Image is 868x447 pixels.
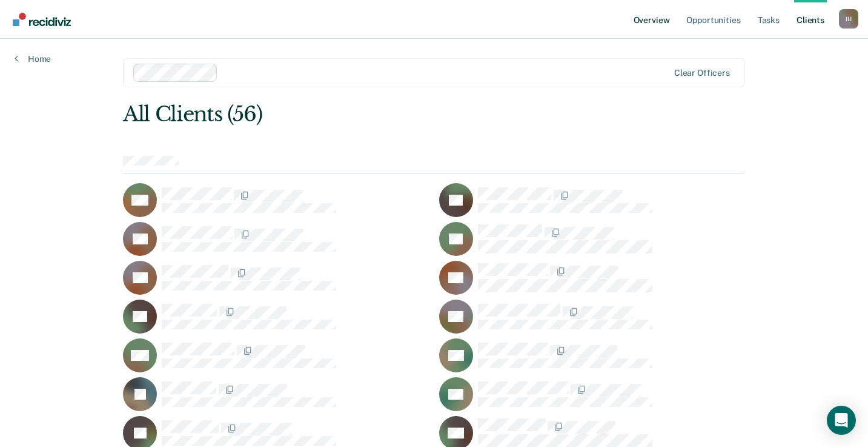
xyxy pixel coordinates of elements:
a: Home [15,53,51,64]
div: All Clients (56) [123,102,620,127]
div: I U [839,9,858,29]
button: Profile dropdown button [839,9,858,29]
div: Open Intercom Messenger [827,406,856,435]
div: Clear officers [674,68,730,78]
img: Recidiviz [13,13,71,26]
